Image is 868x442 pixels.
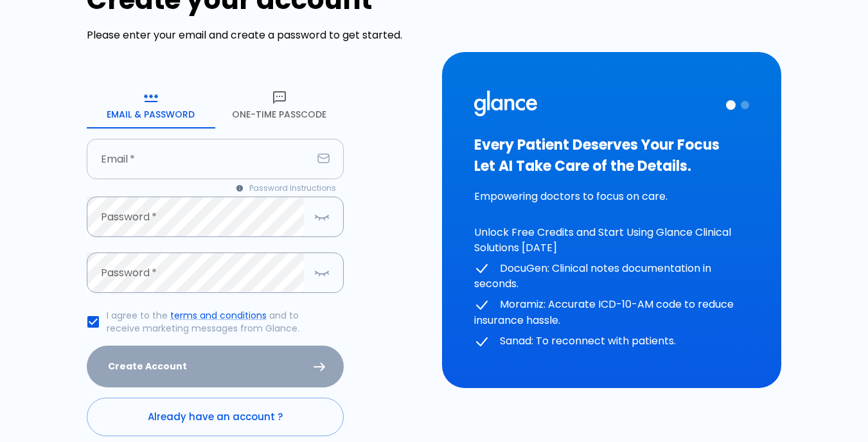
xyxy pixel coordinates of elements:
[474,297,750,328] p: Moramiz: Accurate ICD-10-AM code to reduce insurance hassle.
[229,179,344,197] button: Password Instructions
[474,261,750,292] p: DocuGen: Clinical notes documentation in seconds.
[87,28,427,43] p: Please enter your email and create a password to get started.
[87,139,312,179] input: your.email@example.com
[474,333,750,349] p: Sanad: To reconnect with patients.
[107,309,333,335] p: I agree to the and to receive marketing messages from Glance.
[474,225,750,256] p: Unlock Free Credits and Start Using Glance Clinical Solutions [DATE]
[87,398,344,436] a: Already have an account ?
[474,189,750,204] p: Empowering doctors to focus on care.
[215,82,344,128] button: One-Time Passcode
[249,182,336,195] span: Password Instructions
[87,82,215,128] button: Email & Password
[474,134,750,177] h3: Every Patient Deserves Your Focus Let AI Take Care of the Details.
[170,309,267,322] a: terms and conditions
